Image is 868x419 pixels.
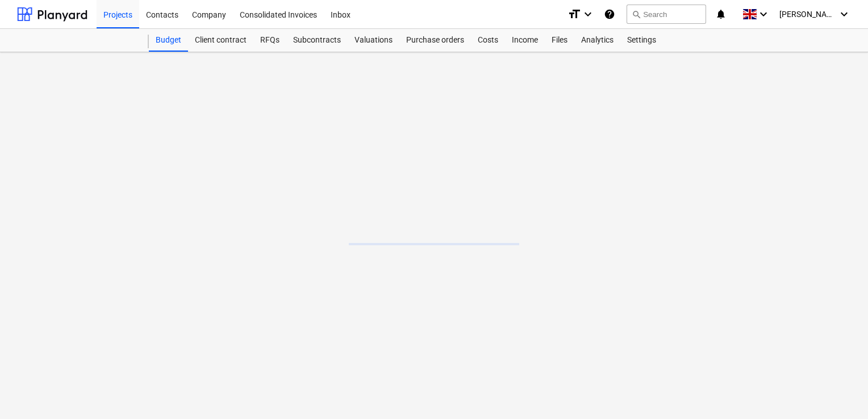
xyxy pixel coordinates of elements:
i: notifications [715,7,727,21]
button: Search [627,5,706,24]
span: [PERSON_NAME] [779,10,836,19]
a: Purchase orders [399,29,471,52]
a: Valuations [348,29,399,52]
a: RFQs [253,29,286,52]
a: Settings [620,29,663,52]
a: Income [505,29,545,52]
a: Costs [471,29,505,52]
a: Budget [149,29,188,52]
i: format_size [567,7,581,21]
a: Analytics [574,29,620,52]
i: keyboard_arrow_down [757,7,770,21]
i: keyboard_arrow_down [581,7,595,21]
a: Files [545,29,574,52]
i: Knowledge base [604,7,615,21]
a: Client contract [188,29,253,52]
span: search [632,10,641,19]
i: keyboard_arrow_down [837,7,851,21]
a: Subcontracts [286,29,348,52]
